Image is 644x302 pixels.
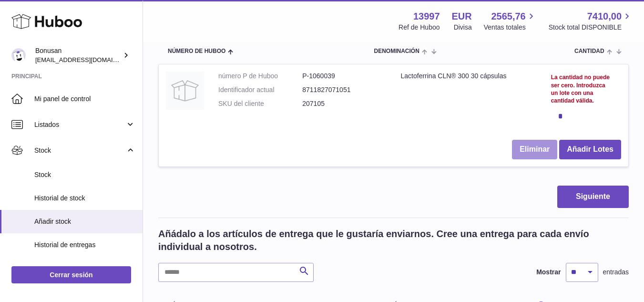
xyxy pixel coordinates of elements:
[11,48,26,62] img: info@bonusan.es
[549,10,633,32] a: 7410,00 Stock total DISPONIBLE
[34,120,125,129] span: Listados
[484,23,537,32] span: Ventas totales
[34,146,125,155] span: Stock
[603,268,629,277] span: entradas
[454,23,472,32] div: Divisa
[34,194,135,203] span: Historial de stock
[35,46,121,64] div: Bonusan
[484,10,537,32] a: 2565,76 Ventas totales
[302,85,386,94] dd: 8711827071051
[413,10,440,23] strong: 13997
[536,268,561,277] label: Mostrar
[574,48,604,54] span: Cantidad
[452,10,472,23] strong: EUR
[587,10,622,23] span: 7410,00
[491,10,525,23] span: 2565,76
[374,48,419,54] span: Denominación
[218,72,302,81] dt: número P de Huboo
[11,266,131,283] a: Cerrar sesión
[34,217,135,226] span: Añadir stock
[302,72,386,81] dd: P-1060039
[166,72,204,110] img: Lactoferrina CLN® 300 30 cápsulas
[34,94,135,104] span: Mi panel de control
[158,228,629,253] h2: Añádalo a los artículos de entrega que le gustaría enviarnos. Cree una entrega para cada envío in...
[168,48,225,54] span: Número de Huboo
[559,140,621,159] button: Añadir Lotes
[218,85,302,94] dt: Identificador actual
[512,140,557,159] button: Eliminar
[557,186,629,208] button: Siguiente
[34,170,135,179] span: Stock
[399,23,440,32] div: Ref de Huboo
[394,64,544,133] td: Lactoferrina CLN® 300 30 cápsulas
[549,23,633,32] span: Stock total DISPONIBLE
[551,73,613,104] div: La cantidad no puede ser cero. Introduzca un lote con una cantidad válida.
[35,56,140,63] span: [EMAIL_ADDRESS][DOMAIN_NAME]
[34,240,135,250] span: Historial de entregas
[302,99,386,108] dd: 207105
[34,264,135,273] span: Cargas de ASN
[218,99,302,108] dt: SKU del cliente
